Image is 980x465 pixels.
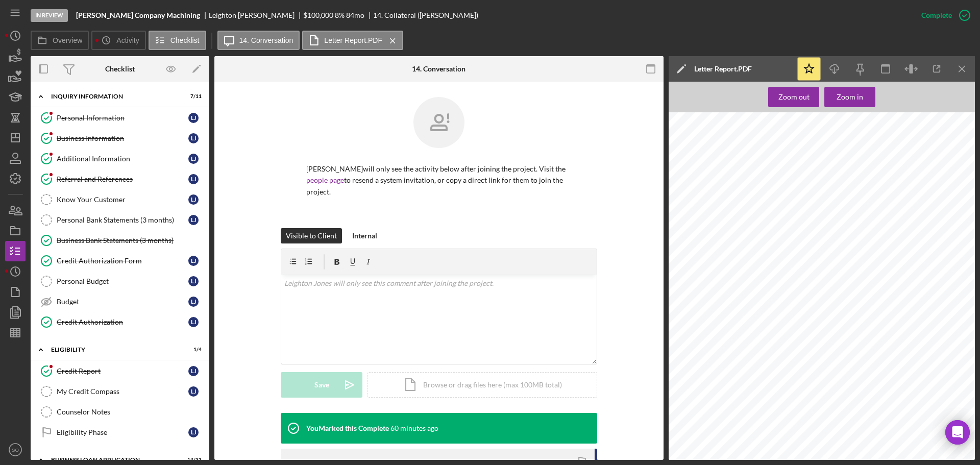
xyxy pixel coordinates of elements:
[36,381,204,402] a: My Credit CompassLJ
[715,330,776,336] span: Outer County Search Fee
[843,287,878,293] span: Loan Amount:
[346,11,364,19] div: 84 mo
[831,164,953,175] span: PRELIMINARY INVOICE
[36,230,204,251] a: Business Bank Statements (3 months)
[715,207,798,212] span: [STREET_ADDRESS][PERSON_NAME]
[5,439,26,460] button: SO
[188,317,199,327] div: L J
[715,293,794,299] span: Hannibal, [GEOGRAPHIC_DATA]
[281,372,362,398] button: Save
[837,87,863,107] div: Zoom in
[183,93,202,100] div: 7 / 11
[715,287,768,293] span: [STREET_ADDRESS]
[188,133,199,143] div: L J
[755,213,768,218] span: 63017
[715,213,792,218] span: Chesterfield, [GEOGRAPHIC_DATA]
[778,87,810,107] div: Zoom out
[306,163,572,198] p: [PERSON_NAME] will only see the activity below after joining the project. Visit the to resend a s...
[188,276,199,286] div: L J
[303,11,333,19] span: $100,000
[57,408,204,416] div: Counselor Notes
[373,11,478,19] div: 14. Collateral ([PERSON_NAME])
[412,65,465,73] div: 14. Conversation
[768,87,819,107] button: Zoom out
[170,36,200,44] label: Checklist
[324,36,382,44] label: Letter Report.PDF
[188,113,199,123] div: L J
[36,422,204,443] a: Eligibility PhaseLJ
[57,298,188,306] div: Budget
[57,175,188,183] div: Referral and References
[57,236,204,244] div: Business Bank Statements (3 months)
[188,427,199,437] div: L J
[715,193,766,199] span: Remit Payment To:
[874,280,902,286] span: 25LT07130
[57,257,188,265] div: Credit Authorization Form
[188,174,199,184] div: L J
[188,256,199,266] div: L J
[347,228,382,243] button: Internal
[824,87,875,107] button: Zoom in
[715,200,749,206] span: Freedom Title
[715,247,811,252] span: Attn: [PERSON_NAME] & [PERSON_NAME]
[57,277,188,285] div: Personal Budget
[694,65,752,73] div: Letter Report.PDF
[390,424,438,432] time: 2025-09-30 17:01
[31,9,68,22] div: In Review
[149,31,206,50] button: Checklist
[36,108,204,128] a: Personal InformationLJ
[880,287,890,293] span: N/A
[57,155,188,163] div: Additional Information
[57,318,188,326] div: Credit Authorization
[36,271,204,291] a: Personal BudgetLJ
[715,361,950,365] span: The above amounts of title insurance are based on sales price and/or loan amount. If changes are ...
[53,36,82,44] label: Overview
[57,134,188,142] div: Business Information
[715,234,741,240] span: Billed To:
[57,428,188,436] div: Eligibility Phase
[286,228,337,243] div: Visible to Client
[51,93,176,100] div: INQUIRY INFORMATION
[188,215,199,225] div: L J
[898,315,918,321] span: Amount
[51,457,176,463] div: BUSINESS LOAN APPLICATION
[31,31,89,50] button: Overview
[945,420,970,445] div: Open Intercom Messenger
[91,31,145,50] button: Activity
[57,114,188,122] div: Personal Information
[36,169,204,189] a: Referral and ReferencesLJ
[188,386,199,397] div: L J
[898,330,918,336] span: $175.00
[188,297,199,307] div: L J
[188,194,199,205] div: L J
[898,353,918,359] span: $325.00
[57,216,188,224] div: Personal Bank Statements (3 months)
[183,347,202,353] div: 1 / 4
[57,387,188,396] div: My Credit Compass
[306,176,344,184] a: people page
[352,228,377,243] div: Internal
[715,259,793,264] span: [EMAIL_ADDRESS][DOMAIN_NAME]
[57,367,188,375] div: Credit Report
[36,312,204,332] a: Credit AuthorizationLJ
[715,300,770,306] span: [GEOGRAPHIC_DATA]
[36,149,204,169] a: Additional InformationLJ
[281,228,342,243] button: Visible to Client
[929,175,953,180] span: 25LT07130
[183,457,202,463] div: 14 / 31
[715,353,783,359] span: Invoice Total Amount Due
[209,11,303,19] div: Leighton [PERSON_NAME]
[715,366,748,371] span: Freedom Title @
[239,36,293,44] label: 14. Conversation
[12,447,19,453] text: SO
[36,361,204,381] a: Credit ReportLJ
[36,291,204,312] a: BudgetLJ
[36,402,204,422] a: Counselor Notes
[754,293,769,299] span: 63401
[911,5,975,26] button: Complete
[116,36,139,44] label: Activity
[51,347,176,353] div: ELIGIBILITY
[715,337,747,344] span: Letter Report
[217,31,300,50] button: 14. Conversation
[36,251,204,271] a: Credit Authorization FormLJ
